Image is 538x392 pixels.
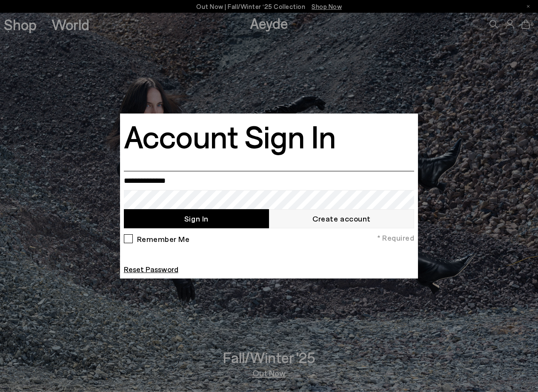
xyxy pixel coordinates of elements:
[124,119,336,153] h2: Account Sign In
[134,234,190,242] label: Remember Me
[124,209,269,228] button: Sign In
[269,209,414,228] a: Create account
[124,264,178,274] a: Reset Password
[377,233,414,243] span: * Required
